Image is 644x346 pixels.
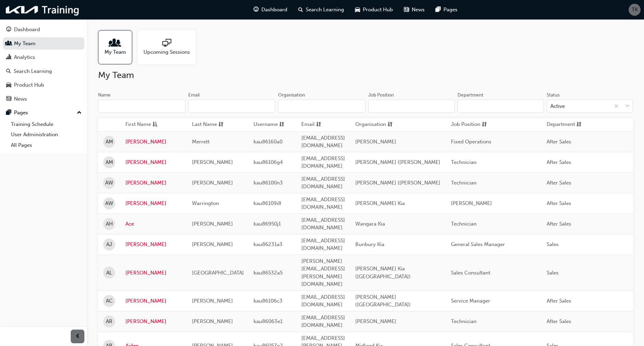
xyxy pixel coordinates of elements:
[547,221,571,227] span: After Sales
[436,5,441,14] span: pages-icon
[106,138,113,146] span: AM
[301,176,345,190] span: [EMAIL_ADDRESS][DOMAIN_NAME]
[125,179,182,187] a: [PERSON_NAME]
[547,298,571,304] span: After Sales
[254,221,281,227] span: kau86950j1
[6,82,11,88] span: car-icon
[261,6,287,14] span: Dashboard
[98,100,186,113] input: Name
[451,298,490,304] span: Service Manager
[188,100,276,113] input: Email
[301,120,315,129] span: Email
[451,221,477,227] span: Technician
[98,30,138,64] a: My Team
[3,3,82,17] a: kia-training
[125,269,182,277] a: [PERSON_NAME]
[301,258,345,287] span: [PERSON_NAME][EMAIL_ADDRESS][PERSON_NAME][DOMAIN_NAME]
[278,92,305,99] div: Organisation
[457,100,544,113] input: Department
[355,200,405,206] span: [PERSON_NAME] Kia
[3,22,84,106] button: DashboardMy TeamAnalyticsSearch LearningProduct HubNews
[412,6,425,14] span: News
[192,200,219,206] span: Warrington
[355,159,440,165] span: [PERSON_NAME] ([PERSON_NAME]
[14,26,40,34] div: Dashboard
[547,139,571,145] span: After Sales
[3,106,84,119] button: Pages
[143,48,190,56] span: Upcoming Sessions
[75,332,80,341] span: prev-icon
[547,92,560,99] div: Status
[355,120,386,129] span: Organisation
[192,241,233,247] span: [PERSON_NAME]
[279,120,284,129] span: sorting-icon
[350,3,398,17] a: car-iconProduct Hub
[14,67,52,75] div: Search Learning
[254,318,283,324] span: kau86063e1
[192,298,233,304] span: [PERSON_NAME]
[355,266,411,280] span: [PERSON_NAME] Kia ([GEOGRAPHIC_DATA])
[125,318,182,325] a: [PERSON_NAME]
[547,241,559,247] span: Sales
[14,53,35,61] div: Analytics
[98,70,633,81] h2: My Team
[3,93,84,105] a: News
[254,120,278,129] span: Username
[106,297,113,305] span: AC
[3,23,84,36] a: Dashboard
[3,65,84,78] a: Search Learning
[363,6,393,14] span: Product Hub
[355,318,396,324] span: [PERSON_NAME]
[306,6,344,14] span: Search Learning
[430,3,463,17] a: pages-iconPages
[6,68,11,75] span: search-icon
[368,100,455,113] input: Job Position
[14,81,44,89] div: Product Hub
[368,92,394,99] div: Job Position
[293,3,350,17] a: search-iconSearch Learning
[125,120,151,129] span: First Name
[192,318,233,324] span: [PERSON_NAME]
[547,200,571,206] span: After Sales
[3,37,84,50] a: My Team
[254,298,283,304] span: kau86106c3
[192,159,233,165] span: [PERSON_NAME]
[547,318,571,324] span: After Sales
[111,39,120,48] span: people-icon
[451,318,477,324] span: Technician
[125,297,182,305] a: [PERSON_NAME]
[14,109,28,117] div: Pages
[8,129,84,140] a: User Administration
[125,200,182,207] a: [PERSON_NAME]
[6,110,11,116] span: pages-icon
[451,159,477,165] span: Technician
[451,139,491,145] span: Fixed Operations
[355,180,440,186] span: [PERSON_NAME] ([PERSON_NAME]
[355,241,384,247] span: Bunbury Kia
[316,120,321,129] span: sorting-icon
[6,27,11,33] span: guage-icon
[451,270,490,276] span: Sales Consultant
[632,6,638,14] span: TK
[192,139,209,145] span: Merrett
[98,92,111,99] div: Name
[547,180,571,186] span: After Sales
[106,318,112,325] span: AR
[254,200,281,206] span: kau86109i8
[355,5,360,14] span: car-icon
[301,217,345,231] span: [EMAIL_ADDRESS][DOMAIN_NAME]
[8,140,84,151] a: All Pages
[14,95,27,103] div: News
[355,120,393,129] button: Organisationsorting-icon
[576,120,581,129] span: sorting-icon
[629,4,641,16] button: TK
[547,159,571,165] span: After Sales
[248,3,293,17] a: guage-iconDashboard
[451,180,477,186] span: Technician
[254,139,283,145] span: kau86160a0
[387,120,393,129] span: sorting-icon
[152,120,157,129] span: asc-icon
[301,135,345,149] span: [EMAIL_ADDRESS][DOMAIN_NAME]
[254,180,283,186] span: kau86100n3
